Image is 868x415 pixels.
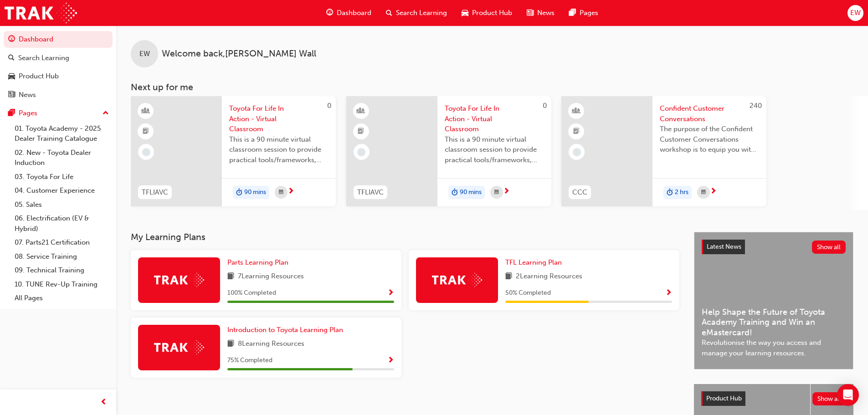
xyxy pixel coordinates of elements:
span: search-icon [386,7,392,19]
span: news-icon [8,91,15,99]
span: Help Shape the Future of Toyota Academy Training and Win an eMastercard! [702,307,846,338]
span: 90 mins [460,187,482,198]
span: 90 mins [244,187,266,198]
button: EW [847,5,863,21]
span: search-icon [8,54,15,62]
div: Product Hub [19,71,59,82]
a: 03. Toyota For Life [11,170,113,184]
span: book-icon [505,271,512,282]
a: Product HubShow all [701,391,846,406]
a: 04. Customer Experience [11,184,113,198]
button: Pages [4,105,113,122]
span: 240 [750,102,762,110]
span: learningResourceType_INSTRUCTOR_LED-icon [143,105,149,117]
span: duration-icon [667,187,673,199]
span: calendar-icon [701,187,706,198]
span: Parts Learning Plan [227,258,288,266]
button: Show Progress [665,287,672,299]
span: Introduction to Toyota Learning Plan [227,326,343,334]
a: news-iconNews [519,4,562,22]
a: Introduction to Toyota Learning Plan [227,325,347,335]
a: Dashboard [4,31,113,48]
a: Search Learning [4,50,113,67]
img: Trak [432,273,482,287]
a: 0TFLIAVCToyota For Life In Action - Virtual ClassroomThis is a 90 minute virtual classroom sessio... [131,96,336,206]
span: Pages [580,8,598,18]
span: up-icon [103,108,109,119]
span: EW [139,49,150,59]
span: book-icon [227,338,234,350]
span: pages-icon [8,109,15,118]
span: Confident Customer Conversations [660,103,759,124]
a: Latest NewsShow allHelp Shape the Future of Toyota Academy Training and Win an eMastercard!Revolu... [694,232,853,369]
a: Latest NewsShow all [702,240,846,254]
a: 05. Sales [11,198,113,212]
button: Show all [812,241,846,254]
a: 08. Service Training [11,250,113,264]
span: 50 % Completed [505,288,551,298]
a: 09. Technical Training [11,263,113,277]
span: Latest News [707,243,741,251]
span: next-icon [710,188,717,196]
a: 0TFLIAVCToyota For Life In Action - Virtual ClassroomThis is a 90 minute virtual classroom sessio... [346,96,551,206]
span: guage-icon [326,7,333,19]
button: Show Progress [387,355,394,366]
a: News [4,87,113,103]
a: Product Hub [4,68,113,85]
span: Product Hub [472,8,512,18]
span: News [537,8,555,18]
button: DashboardSearch LearningProduct HubNews [4,29,113,105]
span: Show Progress [387,289,394,297]
span: 75 % Completed [227,355,272,366]
a: search-iconSearch Learning [379,4,454,22]
img: Trak [5,3,77,23]
span: EW [850,8,861,18]
span: learningResourceType_INSTRUCTOR_LED-icon [358,105,364,117]
h3: Next up for me [116,82,868,92]
img: Trak [154,340,204,354]
span: car-icon [462,7,468,19]
span: book-icon [227,271,234,282]
span: booktick-icon [143,126,149,138]
span: Product Hub [706,395,742,402]
span: news-icon [527,7,534,19]
span: Welcome back , [PERSON_NAME] Wall [162,49,316,59]
h3: My Learning Plans [131,232,679,242]
a: 01. Toyota Academy - 2025 Dealer Training Catalogue [11,122,113,146]
span: 0 [543,102,547,110]
span: TFL Learning Plan [505,258,562,266]
span: TFLIAVC [142,187,168,198]
span: 8 Learning Resources [238,338,304,350]
span: duration-icon [452,187,458,199]
span: 0 [327,102,331,110]
a: car-iconProduct Hub [454,4,519,22]
span: duration-icon [236,187,242,199]
span: next-icon [288,188,294,196]
span: prev-icon [100,397,107,408]
div: Search Learning [18,53,69,63]
span: next-icon [503,188,510,196]
span: TFLIAVC [357,187,384,198]
a: 10. TUNE Rev-Up Training [11,277,113,292]
span: Search Learning [396,8,447,18]
span: car-icon [8,72,15,81]
span: learningRecordVerb_NONE-icon [573,148,581,156]
span: The purpose of the Confident Customer Conversations workshop is to equip you with tools to commun... [660,124,759,155]
button: Show Progress [387,287,394,299]
span: learningRecordVerb_NONE-icon [142,148,150,156]
a: 240CCCConfident Customer ConversationsThe purpose of the Confident Customer Conversations worksho... [561,96,766,206]
span: calendar-icon [279,187,283,198]
a: guage-iconDashboard [319,4,379,22]
span: Toyota For Life In Action - Virtual Classroom [445,103,544,134]
span: CCC [572,187,587,198]
span: booktick-icon [573,126,580,138]
span: 100 % Completed [227,288,276,298]
span: This is a 90 minute virtual classroom session to provide practical tools/frameworks, behaviours a... [445,134,544,165]
img: Trak [154,273,204,287]
div: Open Intercom Messenger [837,384,859,406]
a: All Pages [11,291,113,305]
span: pages-icon [569,7,576,19]
a: 06. Electrification (EV & Hybrid) [11,211,113,236]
